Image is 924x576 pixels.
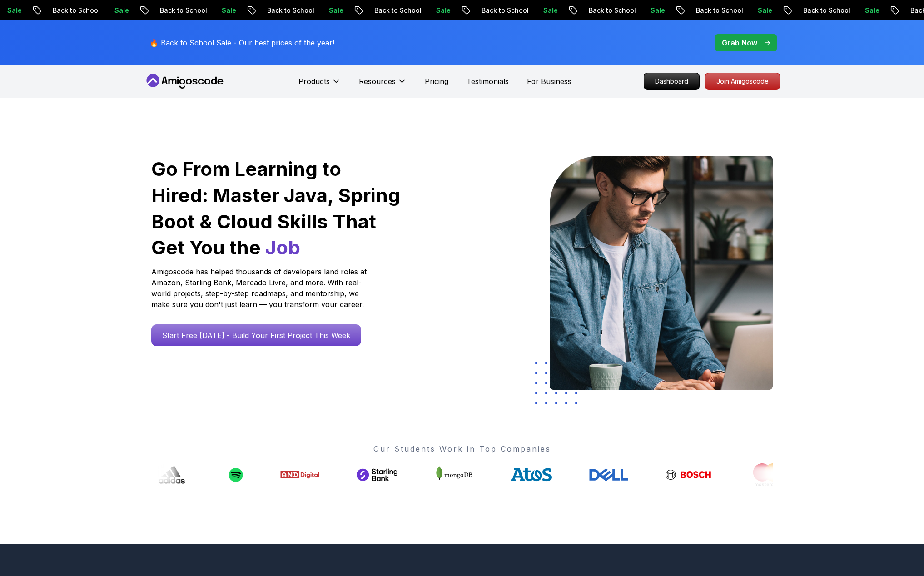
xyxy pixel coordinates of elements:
a: Testimonials [467,76,509,87]
p: Sale [515,6,544,15]
p: Sale [729,6,758,15]
p: Dashboard [644,73,699,89]
p: Sale [407,6,437,15]
p: Our Students Work in Top Companies [151,443,773,454]
p: Sale [622,6,651,15]
p: 🔥 Back to School Sale - Our best prices of the year! [149,37,334,48]
button: Resources [359,76,407,94]
p: Resources [359,76,396,87]
p: Back to School [346,6,407,15]
p: Back to School [560,6,622,15]
p: Sale [86,6,115,15]
p: Sale [193,6,222,15]
p: Back to School [775,6,836,15]
p: Back to School [453,6,515,15]
span: Job [265,236,300,259]
p: Products [298,76,330,87]
p: Sale [300,6,329,15]
p: Grab Now [722,37,757,48]
img: hero [550,156,773,390]
p: Back to School [238,6,300,15]
p: Back to School [667,6,729,15]
p: Back to School [24,6,86,15]
a: Dashboard [644,73,700,90]
a: For Business [527,76,571,87]
button: Products [298,76,341,94]
a: Join Amigoscode [705,73,780,90]
p: Join Amigoscode [705,73,780,89]
p: Back to School [131,6,193,15]
p: Sale [836,6,865,15]
h1: Go From Learning to Hired: Master Java, Spring Boot & Cloud Skills That Get You the [151,156,402,261]
p: Amigoscode has helped thousands of developers land roles at Amazon, Starling Bank, Mercado Livre,... [151,266,369,310]
a: Start Free [DATE] - Build Your First Project This Week [151,324,361,346]
a: Pricing [425,76,448,87]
